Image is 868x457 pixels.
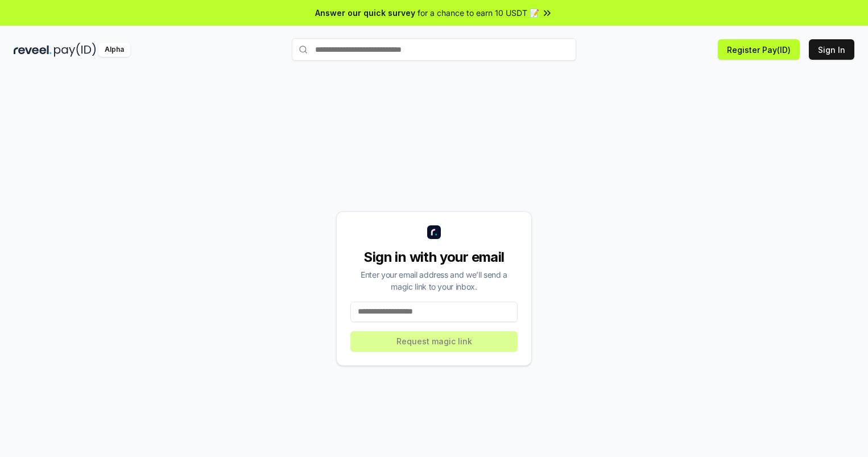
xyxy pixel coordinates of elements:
button: Sign In [809,39,854,60]
span: Answer our quick survey [315,7,415,19]
div: Alpha [98,43,130,57]
img: reveel_dark [14,43,52,57]
div: Enter your email address and we’ll send a magic link to your inbox. [350,269,518,293]
button: Register Pay(ID) [718,39,800,60]
div: Sign in with your email [350,248,518,266]
img: pay_id [54,43,96,57]
img: logo_small [427,225,441,239]
span: for a chance to earn 10 USDT 📝 [418,7,539,19]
